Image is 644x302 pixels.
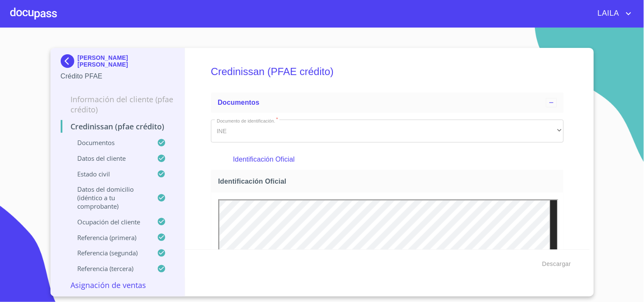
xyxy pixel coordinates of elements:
button: Descargar [539,256,574,272]
p: Información del cliente (PFAE crédito) [61,94,175,115]
p: Datos del cliente [61,154,157,162]
p: Identificación Oficial [233,154,541,165]
h5: Credinissan (PFAE crédito) [211,54,564,89]
span: Descargar [542,259,571,269]
p: Crédito PFAE [61,71,175,81]
div: Documentos [211,92,564,113]
p: [PERSON_NAME] [PERSON_NAME] [78,54,175,68]
p: Referencia (tercera) [61,264,157,273]
div: [PERSON_NAME] [PERSON_NAME] [61,54,175,71]
span: LAILA [591,7,624,20]
p: Datos del domicilio (idéntico a tu comprobante) [61,185,157,210]
p: Referencia (segunda) [61,249,157,257]
span: Identificación Oficial [218,177,560,186]
p: Ocupación del Cliente [61,218,157,226]
p: Asignación de Ventas [61,280,175,290]
div: INE [211,120,564,143]
button: account of current user [591,7,634,20]
span: Documentos [218,99,259,106]
p: Estado civil [61,170,157,178]
img: Docupass spot blue [61,54,78,68]
p: Credinissan (PFAE crédito) [61,121,175,131]
p: Referencia (primera) [61,233,157,242]
p: Documentos [61,138,157,147]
